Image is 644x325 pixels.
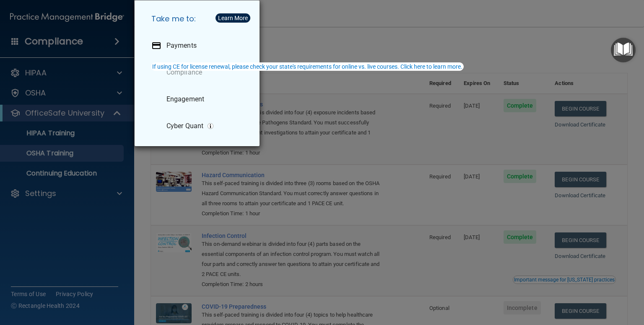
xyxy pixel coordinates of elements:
[151,62,464,71] button: If using CE for license renewal, please check your state's requirements for online vs. live cours...
[145,34,253,57] a: Payments
[145,114,253,138] a: Cyber Quant
[216,13,250,23] button: Learn More
[145,88,253,111] a: Engagement
[166,95,204,103] p: Engagement
[152,64,462,70] div: If using CE for license renewal, please check your state's requirements for online vs. live cours...
[145,61,253,84] a: Compliance
[166,122,203,130] p: Cyber Quant
[166,41,197,50] p: Payments
[145,7,253,31] h5: Take me to:
[611,38,636,62] button: Open Resource Center
[218,15,248,21] div: Learn More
